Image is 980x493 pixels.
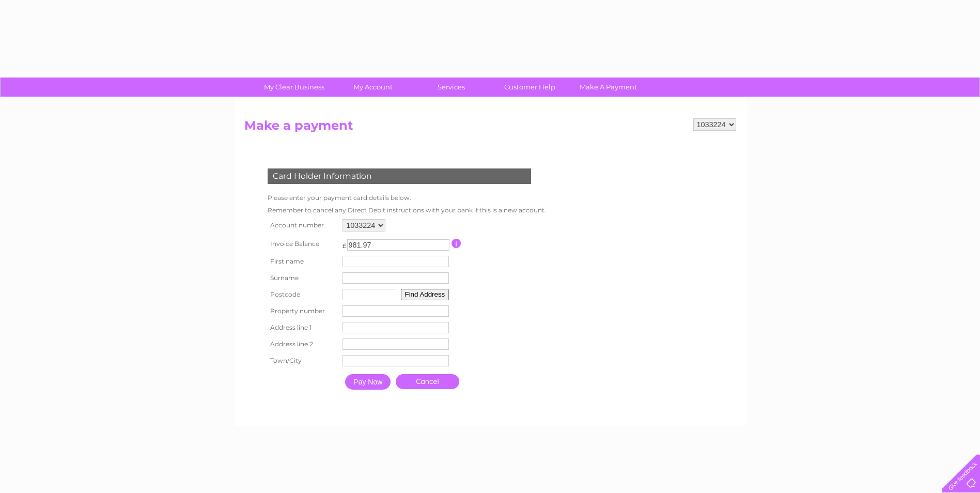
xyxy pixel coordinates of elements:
th: Account number [265,217,340,234]
td: Remember to cancel any Direct Debit instructions with your bank if this is a new account. [265,204,549,217]
input: Information [452,239,461,248]
td: £ [343,237,347,250]
a: Services [409,78,494,97]
a: Make A Payment [566,78,651,97]
button: Find Address [401,289,449,300]
td: Please enter your payment card details below. [265,192,549,204]
div: Card Holder Information [268,168,531,184]
th: Town/City [265,352,340,369]
th: Invoice Balance [265,234,340,253]
th: Surname [265,270,340,286]
a: Customer Help [487,78,572,97]
a: My Clear Business [252,78,337,97]
th: Postcode [265,286,340,303]
th: Property number [265,303,340,319]
th: Address line 1 [265,319,340,336]
a: My Account [330,78,415,97]
input: Pay Now [345,374,391,390]
a: Cancel [396,374,459,389]
th: Address line 2 [265,336,340,352]
th: First name [265,253,340,270]
h2: Make a payment [244,118,736,138]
